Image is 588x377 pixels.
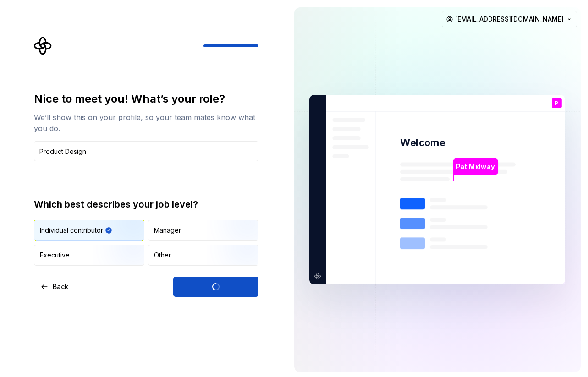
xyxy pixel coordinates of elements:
[400,136,445,149] p: Welcome
[154,226,181,235] div: Manager
[555,101,559,106] p: P
[34,112,258,134] div: We’ll show this on your profile, so your team mates know what you do.
[40,226,103,235] div: Individual contributor
[34,198,258,211] div: Which best describes your job level?
[34,92,258,106] div: Nice to meet you! What’s your role?
[40,251,70,260] div: Executive
[154,251,171,260] div: Other
[456,162,495,172] p: Pat Midway
[34,141,258,161] input: Job title
[34,37,52,55] svg: Supernova Logo
[455,15,564,24] span: [EMAIL_ADDRESS][DOMAIN_NAME]
[442,11,577,27] button: [EMAIL_ADDRESS][DOMAIN_NAME]
[34,277,76,297] button: Back
[53,282,68,291] span: Back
